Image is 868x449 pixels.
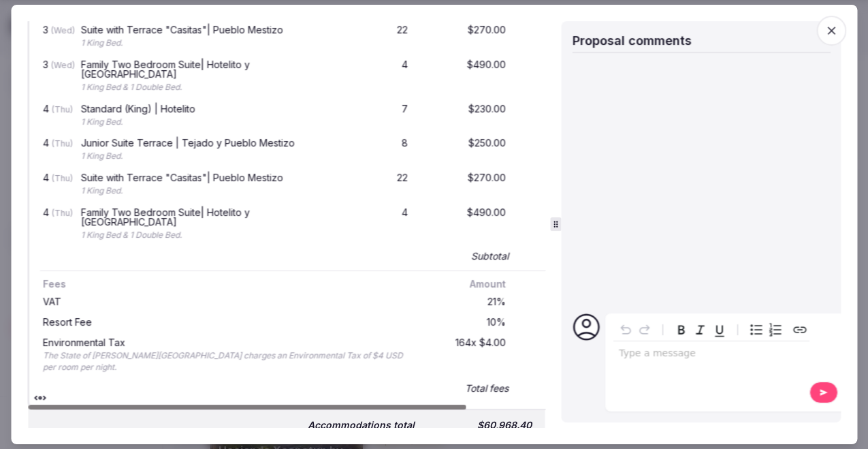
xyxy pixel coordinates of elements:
span: Proposal comments [573,33,692,48]
div: $656.00 [519,336,628,377]
div: $4,604.00 [519,315,628,330]
div: $5,940.00 [519,22,628,52]
div: 10 % [421,315,508,330]
div: $60,968.40 [425,416,534,435]
div: $9,668.40 [519,295,628,310]
div: Environmental Tax [42,339,407,348]
div: 1 King Bed & 1 Double Bed. [80,230,331,241]
span: (Wed) [50,25,74,35]
button: Bold [672,320,691,339]
div: $46,040.00 [519,247,628,266]
div: 1 King Bed. [80,185,331,197]
div: $270.00 [421,22,508,52]
div: $230.00 [421,102,508,131]
div: $490.00 [421,57,508,96]
div: Accommodations total [308,418,415,432]
div: 4 [39,136,67,166]
div: Total fees [464,382,508,395]
button: Bulleted list [747,320,766,339]
div: Fees [39,277,410,292]
div: Amount [421,277,508,292]
div: Family Two Bedroom Suite| Hotelito y [GEOGRAPHIC_DATA] [80,208,331,227]
div: 4 [344,205,410,244]
span: (Thu) [51,173,72,183]
div: 4 [39,205,67,244]
div: 22 [344,170,410,200]
div: 21 % [421,295,508,310]
div: editable markdown [613,341,809,369]
div: $5,940.00 [519,170,628,200]
div: 4 [39,170,67,200]
div: 164 x $4.00 [421,336,508,377]
div: $14,928.40 [519,379,628,398]
div: 8 [344,136,410,166]
div: $250.00 [421,136,508,166]
span: (Thu) [51,208,72,218]
div: 1 King Bed. [80,117,331,128]
button: Underline [710,320,729,339]
div: Junior Suite Terrace | Tejado y Pueblo Mestizo [80,139,331,149]
div: Standard (King) | Hotelito [80,104,331,114]
div: 4 [39,102,67,131]
div: 7 [344,102,410,131]
div: toggle group [747,320,785,339]
button: Numbered list [766,320,785,339]
span: (Thu) [51,104,72,114]
div: 3 [39,57,67,96]
div: $490.00 [421,205,508,244]
div: 1 King Bed & 1 Double Bed. [80,82,331,93]
div: Resort Fee [42,318,407,328]
div: 1 King Bed. [80,151,331,163]
div: Total [519,277,628,292]
button: Create link [790,320,809,339]
div: Suite with Terrace "Casitas"| Pueblo Mestizo [80,25,331,35]
div: 4 [344,57,410,96]
button: Italic [691,320,710,339]
div: $1,610.00 [519,102,628,131]
div: $1,960.00 [519,205,628,244]
div: VAT [42,298,407,307]
div: 22 [344,22,410,52]
div: $1,960.00 [519,57,628,96]
div: 1 King Bed. [80,37,331,49]
div: 3 [39,22,67,52]
div: Subtotal [470,249,508,263]
div: $2,000.00 [519,136,628,166]
span: (Thu) [51,139,72,149]
div: $270.00 [421,170,508,200]
div: The State of [PERSON_NAME][GEOGRAPHIC_DATA] charges an Environmental Tax of $4 USD per room per n... [42,351,407,374]
span: (Wed) [50,60,74,70]
div: Family Two Bedroom Suite| Hotelito y [GEOGRAPHIC_DATA] [80,60,331,79]
div: Suite with Terrace "Casitas"| Pueblo Mestizo [80,173,331,183]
